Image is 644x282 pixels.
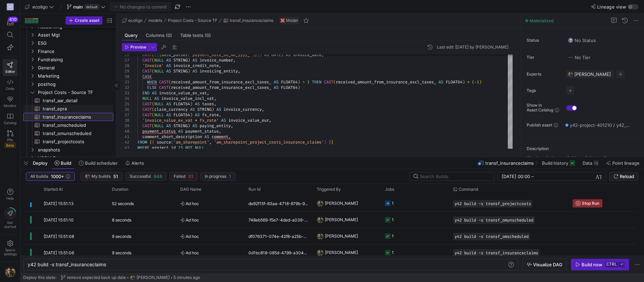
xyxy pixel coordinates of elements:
[4,248,17,256] span: Space settings
[120,16,144,25] button: ecoligo
[23,137,113,146] a: transf_projectcosts​​​​​​​​​​
[122,74,129,79] div: 30
[188,123,190,129] span: )
[159,79,169,85] span: CAST
[166,68,171,74] span: AS
[38,72,112,80] span: Marketing
[230,18,273,23] span: transf_insuranceclaims
[161,96,214,101] span: invoice_value_incl_vat
[502,174,530,179] input: Start datetime
[539,157,578,169] button: Build history
[566,53,592,62] button: No tierNo Tier
[52,157,74,169] button: Build
[219,63,221,68] span: ,
[166,33,172,38] span: (0)
[122,63,129,68] div: 28
[603,157,643,169] button: Point lineage
[568,71,573,77] img: https://storage.googleapis.com/y42-prod-data-exchange/images/7e7RzXvUWcEhWhf8BYUbRCghczaQk4zBh2Nv...
[23,105,113,113] a: transf_epra​​​​​​​​​​
[32,4,48,10] span: ecoligo
[563,121,632,130] button: y42-project-401210 / y42_ecoligo_main / transf_insuranceclaims
[130,45,146,50] span: Preview
[566,36,598,45] button: No statusNo Status
[200,172,235,181] button: In progress1
[178,145,183,150] span: IS
[212,107,214,112] span: )
[122,57,129,63] div: 27
[122,134,129,139] div: 41
[23,146,113,154] div: Press SPACE to select this row.
[302,79,305,85] span: >
[612,160,640,166] span: Point lineage
[154,107,188,112] span: claim_currency
[38,154,112,162] span: VCOM Data
[209,139,212,145] span: ,
[527,38,561,43] span: Status
[195,145,204,150] span: NULL
[619,262,625,267] kbd: ⏎
[154,123,164,129] span: NULL
[142,57,152,63] span: CAST
[75,18,99,23] span: Create asset
[171,79,271,85] span: received_amount_from_insurance_excl_taxes_
[474,79,477,85] span: -
[166,101,171,107] span: AS
[166,57,171,63] span: AS
[122,96,129,101] div: 34
[202,101,214,107] span: taxes
[122,85,129,90] div: 32
[166,16,219,25] button: Project Costs - Source TF
[173,63,219,68] span: invoice_credit_note
[281,79,298,85] span: FLOAT64
[154,112,164,118] span: NULL
[286,18,298,23] span: Model
[154,96,159,101] span: AS
[4,220,16,229] span: Get started
[298,85,300,90] span: )
[527,146,641,151] p: Description
[3,237,17,259] a: Spacesettings
[3,1,17,13] a: EG
[317,233,324,240] img: https://storage.googleapis.com/y42-prod-data-exchange/images/7e7RzXvUWcEhWhf8BYUbRCghczaQk4zBh2Nv...
[195,112,200,118] span: AS
[214,101,216,107] span: ,
[4,104,16,108] span: Monitor
[571,259,629,270] button: Build nowctrl⏎
[142,68,152,74] span: CAST
[23,88,113,96] div: Press SPACE to select this row.
[142,134,202,139] span: comment_short_description
[166,63,171,68] span: AS
[157,139,171,145] span: source
[23,80,113,88] div: Press SPACE to select this row.
[583,160,592,166] span: Data
[173,101,190,107] span: FLOAT64
[169,79,171,85] span: (
[122,139,129,145] div: 42
[38,89,112,96] span: Project Costs - Source TF
[122,123,129,129] div: 39
[269,118,271,123] span: ,
[174,174,186,179] span: Failed
[200,123,231,129] span: paying_entity
[23,47,113,55] div: Press SPACE to select this row.
[23,154,113,162] div: Press SPACE to select this row.
[582,201,599,206] span: Stop Run
[149,139,152,145] span: {
[130,174,151,179] span: Successful
[212,134,228,139] span: comment
[80,172,123,181] button: https://storage.googleapis.com/y42-prod-data-exchange/images/7e7RzXvUWcEhWhf8BYUbRCghczaQk4zBh2Nv...
[4,121,16,125] span: Catalog
[324,139,326,145] span: )
[142,101,152,107] span: CAST
[147,16,164,25] button: models
[530,18,554,23] span: Materialized
[188,174,193,179] span: 51
[23,96,113,105] a: transf_aar_detail​​​​​​​​​​
[312,79,321,85] span: THEN
[8,17,18,22] div: 410
[152,145,176,150] span: project_id
[228,118,269,123] span: invoice_value_eur
[84,4,99,10] span: default
[125,172,167,181] button: Successful948
[159,90,207,96] span: invoice_value_ex_vat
